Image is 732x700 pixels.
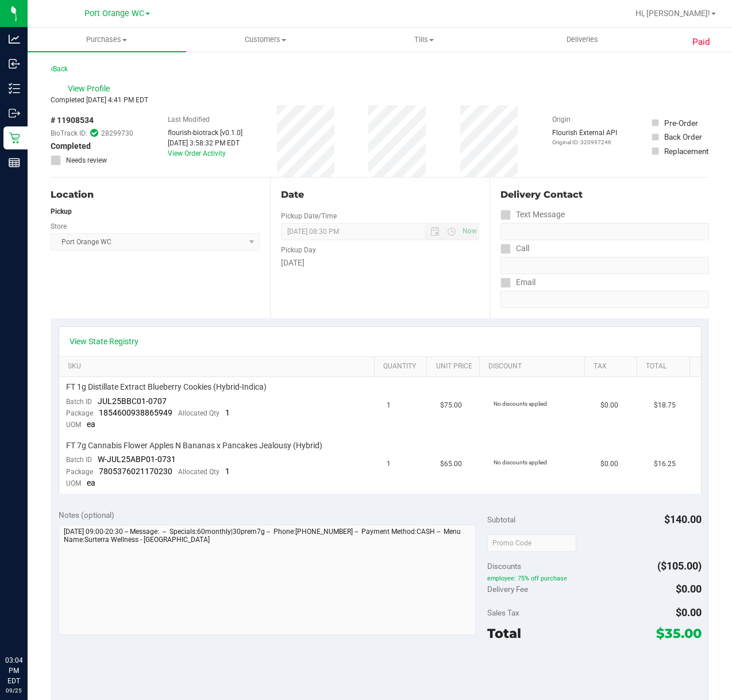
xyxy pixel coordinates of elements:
[9,58,20,70] inline-svg: Inbound
[87,420,95,429] span: ea
[436,362,475,371] a: Unit Price
[51,96,148,104] span: Completed [DATE] 4:41 PM EDT
[487,625,521,641] span: Total
[387,459,391,470] span: 1
[66,479,81,487] span: UOM
[87,478,95,487] span: ea
[68,83,114,95] span: View Profile
[594,362,633,371] a: Tax
[187,34,344,45] span: Customers
[440,400,462,411] span: $75.00
[51,65,68,73] a: Back
[600,459,618,470] span: $0.00
[488,362,580,371] a: Discount
[66,382,267,393] span: FT 1g Distillate Extract Blueberry Cookies (Hybrid-Indica)
[654,400,676,411] span: $18.75
[5,655,22,686] p: 03:04 PM EDT
[487,608,519,617] span: Sales Tax
[664,513,702,525] span: $140.00
[487,534,576,552] input: Promo Code
[552,138,617,147] p: Original ID: 320997246
[66,468,93,476] span: Package
[500,274,535,291] label: Email
[657,560,702,572] span: ($105.00)
[9,33,20,45] inline-svg: Analytics
[676,583,702,595] span: $0.00
[99,408,172,417] span: 1854600938865949
[9,83,20,94] inline-svg: Inventory
[487,575,702,583] span: employee: 75% off purchase
[500,206,565,223] label: Text Message
[51,128,87,139] span: BioTrack ID:
[440,459,462,470] span: $65.00
[487,556,521,576] span: Discounts
[66,409,93,417] span: Package
[664,145,708,157] div: Replacement
[552,128,617,147] div: Flourish External API
[66,398,92,406] span: Batch ID
[66,440,322,451] span: FT 7g Cannabis Flower Apples N Bananas x Pancakes Jealousy (Hybrid)
[186,28,345,52] a: Customers
[99,467,172,476] span: 7805376021170230
[9,132,20,144] inline-svg: Retail
[281,245,316,255] label: Pickup Day
[383,362,422,371] a: Quantity
[59,510,114,520] span: Notes (optional)
[168,149,226,157] a: View Order Activity
[646,362,685,371] a: Total
[664,131,702,143] div: Back Order
[487,584,528,594] span: Delivery Fee
[28,34,186,45] span: Purchases
[500,188,709,202] div: Delivery Contact
[500,240,529,257] label: Call
[51,140,91,152] span: Completed
[9,107,20,119] inline-svg: Outbound
[90,128,98,139] span: In Sync
[551,34,614,45] span: Deliveries
[70,336,138,347] a: View State Registry
[11,608,46,643] iframe: Resource center
[281,188,479,202] div: Date
[664,117,698,129] div: Pre-Order
[66,421,81,429] span: UOM
[692,36,710,49] span: Paid
[600,400,618,411] span: $0.00
[676,606,702,618] span: $0.00
[5,686,22,695] p: 09/25
[178,468,219,476] span: Allocated Qty
[387,400,391,411] span: 1
[66,155,107,166] span: Needs review
[500,223,709,240] input: Format: (999) 999-9999
[345,34,503,45] span: Tills
[101,128,133,139] span: 28299730
[494,459,547,466] span: No discounts applied
[28,28,186,52] a: Purchases
[503,28,662,52] a: Deliveries
[51,188,260,202] div: Location
[552,114,571,125] label: Origin
[51,207,72,216] strong: Pickup
[281,257,479,269] div: [DATE]
[98,455,176,464] span: W-JUL25ABP01-0731
[51,114,94,126] span: # 11908534
[494,401,547,407] span: No discounts applied
[635,9,710,18] span: Hi, [PERSON_NAME]!
[9,157,20,168] inline-svg: Reports
[345,28,503,52] a: Tills
[656,625,702,641] span: $35.00
[168,128,242,138] div: flourish-biotrack [v0.1.0]
[168,138,242,148] div: [DATE] 3:58:32 PM EDT
[225,408,230,417] span: 1
[487,515,515,524] span: Subtotal
[168,114,210,125] label: Last Modified
[98,397,167,406] span: JUL25BBC01-0707
[225,467,230,476] span: 1
[654,459,676,470] span: $16.25
[84,9,144,18] span: Port Orange WC
[66,456,92,464] span: Batch ID
[51,221,67,232] label: Store
[178,409,219,417] span: Allocated Qty
[281,211,337,221] label: Pickup Date/Time
[500,257,709,274] input: Format: (999) 999-9999
[68,362,370,371] a: SKU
